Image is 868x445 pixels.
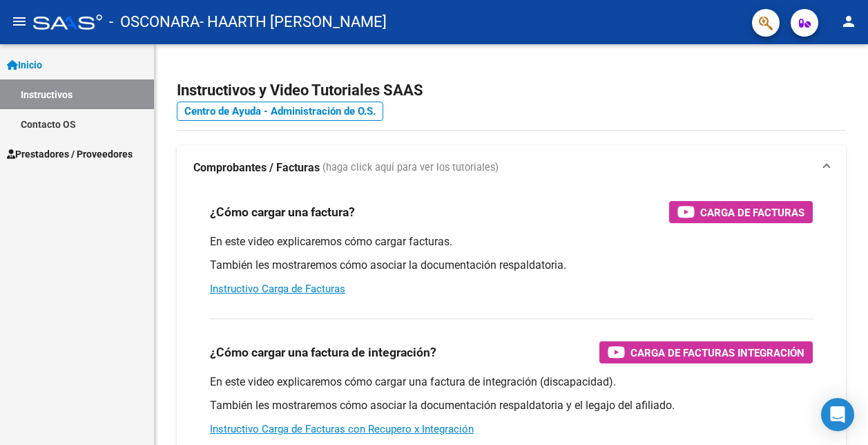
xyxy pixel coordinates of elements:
[7,57,42,73] span: Inicio
[177,77,846,104] h2: Instructivos y Video Tutoriales SAAS
[11,13,28,30] mat-icon: menu
[840,13,857,30] mat-icon: person
[630,344,804,361] span: Carga de Facturas Integración
[109,7,200,37] span: - OSCONARA
[599,341,813,363] button: Carga de Facturas Integración
[210,398,813,413] p: También les mostraremos cómo asociar la documentación respaldatoria y el legajo del afiliado.
[193,160,320,176] strong: Comprobantes / Facturas
[210,283,345,295] a: Instructivo Carga de Facturas
[210,234,813,249] p: En este video explicaremos cómo cargar facturas.
[821,398,854,431] div: Open Intercom Messenger
[210,375,813,390] p: En este video explicaremos cómo cargar una factura de integración (discapacidad).
[210,258,813,273] p: También les mostraremos cómo asociar la documentación respaldatoria.
[210,343,436,362] h3: ¿Cómo cargar una factura de integración?
[177,102,383,121] a: Centro de Ayuda - Administración de O.S.
[210,423,474,435] a: Instructivo Carga de Facturas con Recupero x Integración
[7,146,133,162] span: Prestadores / Proveedores
[669,201,813,223] button: Carga de Facturas
[200,7,387,37] span: - HAARTH [PERSON_NAME]
[322,160,499,176] span: (haga click aquí para ver los tutoriales)
[177,146,846,190] mat-expansion-panel-header: Comprobantes / Facturas (haga click aquí para ver los tutoriales)
[210,202,355,222] h3: ¿Cómo cargar una factura?
[700,204,804,221] span: Carga de Facturas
